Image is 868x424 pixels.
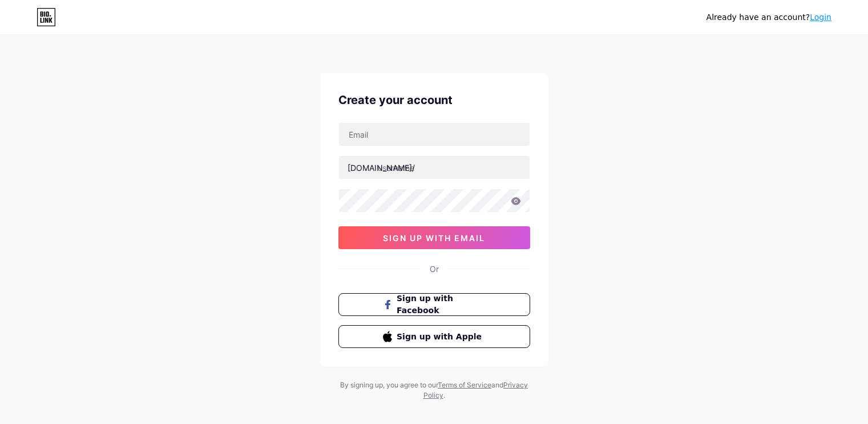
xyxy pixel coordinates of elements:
button: Sign up with Apple [338,325,530,348]
a: Login [810,13,831,22]
span: sign up with email [383,233,485,243]
button: Sign up with Facebook [338,293,530,316]
div: Or [430,263,439,275]
div: [DOMAIN_NAME]/ [348,162,415,174]
a: Terms of Service [438,381,491,389]
div: Already have an account? [706,11,831,23]
span: Sign up with Apple [397,331,485,343]
div: Create your account [338,91,530,109]
input: Email [339,123,530,146]
span: Sign up with Facebook [397,293,485,317]
div: By signing up, you agree to our and . [337,380,531,401]
input: username [339,156,530,179]
button: sign up with email [338,226,530,249]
